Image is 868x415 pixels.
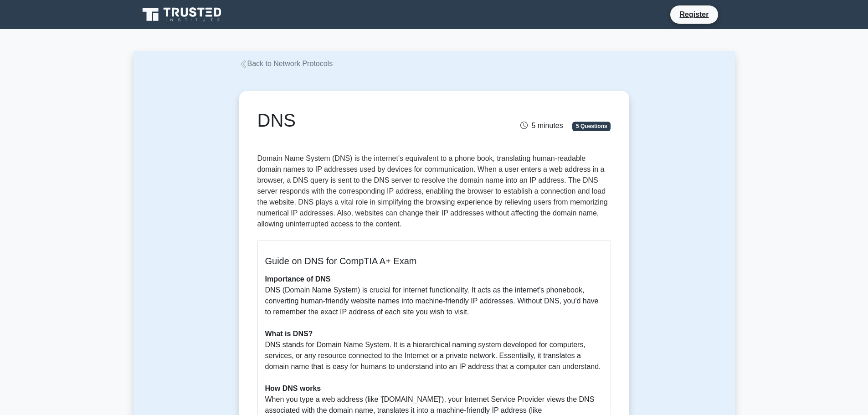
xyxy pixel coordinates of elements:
[257,153,611,233] p: Domain Name System (DNS) is the internet's equivalent to a phone book, translating human-readable...
[239,60,333,67] a: Back to Network Protocols
[265,275,331,283] strong: Importance of DNS
[265,330,313,338] strong: What is DNS?
[265,384,321,392] strong: How DNS works
[520,122,563,129] span: 5 minutes
[257,109,489,131] h1: DNS
[674,9,714,20] a: Register
[572,122,611,131] span: 5 Questions
[265,256,603,266] h5: Guide on DNS for CompTIA A+ Exam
